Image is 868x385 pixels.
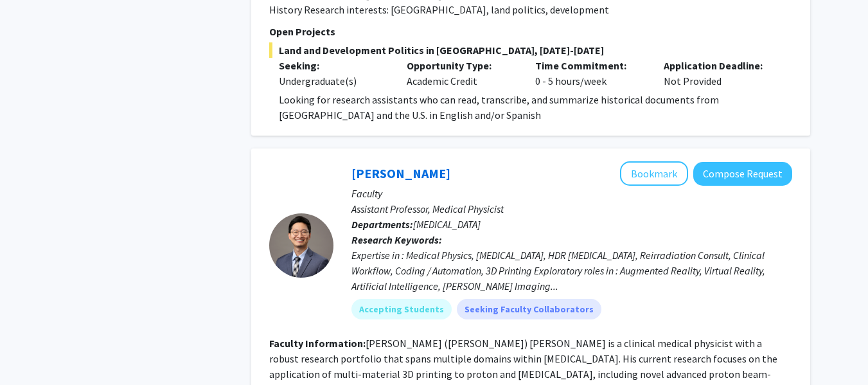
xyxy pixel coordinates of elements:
[413,218,481,231] span: [MEDICAL_DATA]
[351,186,792,201] p: Faculty
[351,165,450,181] a: [PERSON_NAME]
[10,327,55,375] iframe: Chat
[269,24,792,39] p: Open Projects
[535,58,644,73] p: Time Commitment:
[351,299,452,319] mat-chip: Accepting Students
[654,58,783,89] div: Not Provided
[351,233,442,246] b: Research Keywords:
[397,58,526,89] div: Academic Credit
[407,58,516,73] p: Opportunity Type:
[279,92,792,123] p: Looking for research assistants who can read, transcribe, and summarize historical documents from...
[457,299,601,319] mat-chip: Seeking Faculty Collaborators
[526,58,654,89] div: 0 - 5 hours/week
[351,201,792,217] p: Assistant Professor, Medical Physicist
[664,58,773,73] p: Application Deadline:
[279,73,388,89] div: Undergraduate(s)
[279,58,388,73] p: Seeking:
[351,218,413,231] b: Departments:
[269,337,366,350] b: Faculty Information:
[620,161,688,186] button: Add Suk Yoon to Bookmarks
[693,162,792,186] button: Compose Request to Suk Yoon
[351,247,792,294] div: Expertise in : Medical Physics, [MEDICAL_DATA], HDR [MEDICAL_DATA], Reirradiation Consult, Clinic...
[269,42,792,58] span: Land and Development Politics in [GEOGRAPHIC_DATA], [DATE]-[DATE]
